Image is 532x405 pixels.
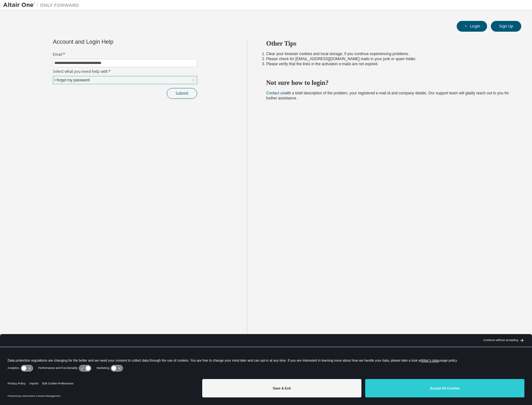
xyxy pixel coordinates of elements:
label: Select what you need help with [53,69,197,74]
h2: Other Tips [266,39,510,47]
div: Account and Login Help [53,39,168,44]
li: Clear your browser cookies and local storage, if you continue experiencing problems. [266,51,510,56]
div: I forgot my password [53,76,197,84]
span: with a brief description of the problem, your registered e-mail id and company details. Our suppo... [266,91,509,100]
button: Sign Up [491,21,521,32]
li: Please verify that the links in the activation e-mails are not expired. [266,61,510,66]
label: Email [53,52,197,57]
img: Altair One [3,2,82,8]
a: Contact us [266,91,284,95]
h2: Not sure how to login? [266,79,510,87]
div: I forgot my password [53,77,91,84]
button: Submit [167,88,197,99]
button: Login [457,21,487,32]
li: Please check for [EMAIL_ADDRESS][DOMAIN_NAME] mails in your junk or spam folder. [266,56,510,61]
